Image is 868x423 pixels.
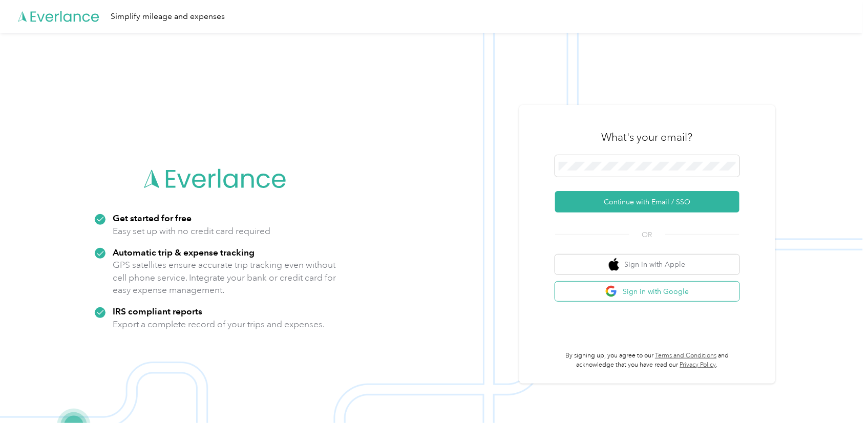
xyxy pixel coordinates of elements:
span: OR [629,229,665,240]
a: Privacy Policy [680,361,716,369]
p: By signing up, you agree to our and acknowledge that you have read our . [555,351,739,369]
p: Easy set up with no credit card required [113,225,270,238]
button: Continue with Email / SSO [555,191,739,213]
h3: What's your email? [602,130,693,144]
strong: Get started for free [113,213,192,223]
img: google logo [605,285,618,298]
button: apple logoSign in with Apple [555,255,739,274]
button: google logoSign in with Google [555,282,739,302]
p: GPS satellites ensure accurate trip tracking even without cell phone service. Integrate your bank... [113,259,336,297]
div: Simplify mileage and expenses [111,10,225,23]
a: Terms and Conditions [655,352,716,359]
img: apple logo [609,258,619,271]
strong: IRS compliant reports [113,306,202,316]
p: Export a complete record of your trips and expenses. [113,318,325,331]
strong: Automatic trip & expense tracking [113,247,255,258]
